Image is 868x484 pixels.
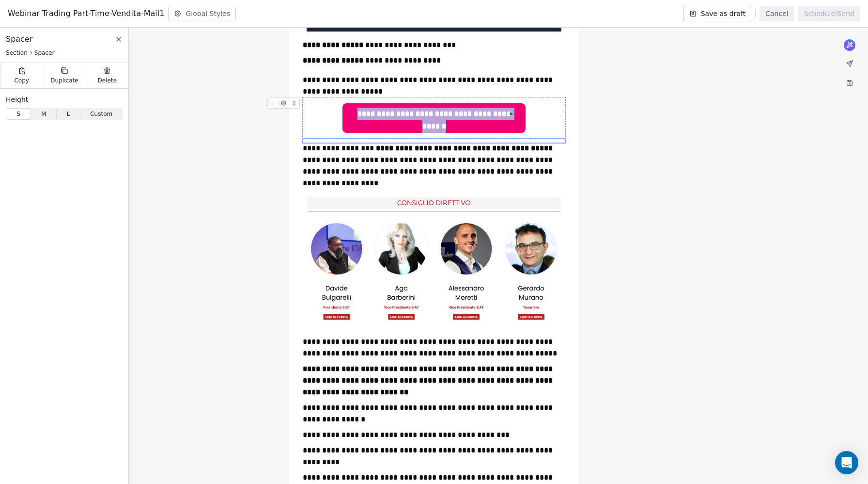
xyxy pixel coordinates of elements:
button: Save as draft [683,6,752,21]
span: M [41,110,46,118]
span: Duplicate [50,77,78,84]
span: L [67,110,70,118]
span: Section [6,49,28,57]
button: Global Styles [168,7,236,20]
span: Height [6,95,28,104]
button: Schedule/Send [798,6,860,21]
button: Cancel [759,6,794,21]
span: Delete [98,77,117,84]
span: Custom [90,110,112,118]
span: Webinar Trading Part-Time-Vendita-Mail1 [8,8,164,19]
div: Open Intercom Messenger [835,451,858,474]
span: Spacer [6,33,32,45]
span: Spacer [34,49,55,57]
span: To enrich screen reader interactions, please activate Accessibility in Grammarly extension settings [343,104,525,124]
span: Copy [14,77,29,84]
